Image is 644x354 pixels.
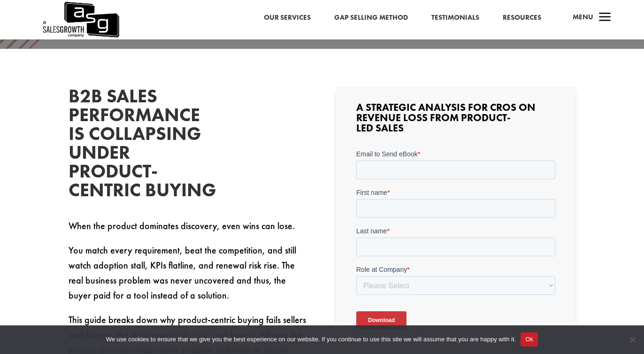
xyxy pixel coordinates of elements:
[503,12,541,24] a: Resources
[431,12,479,24] a: Testimonials
[356,102,555,138] h3: A Strategic Analysis for CROs on Revenue Loss from Product-Led Sales
[356,149,555,346] iframe: Form 0
[573,12,593,22] span: Menu
[628,335,637,344] span: No
[69,243,308,312] p: You match every requirement, beat the competition, and still watch adoption stall, KPIs flatline,...
[596,8,614,27] span: a
[264,12,311,24] a: Our Services
[334,12,408,24] a: Gap Selling Method
[521,332,538,346] button: Ok
[69,218,308,243] p: When the product dominates discovery, even wins can lose.
[106,335,516,344] span: We use cookies to ensure that we give you the best experience on our website. If you continue to ...
[69,87,209,204] h2: B2B Sales Performance Is Collapsing Under Product-Centric Buying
